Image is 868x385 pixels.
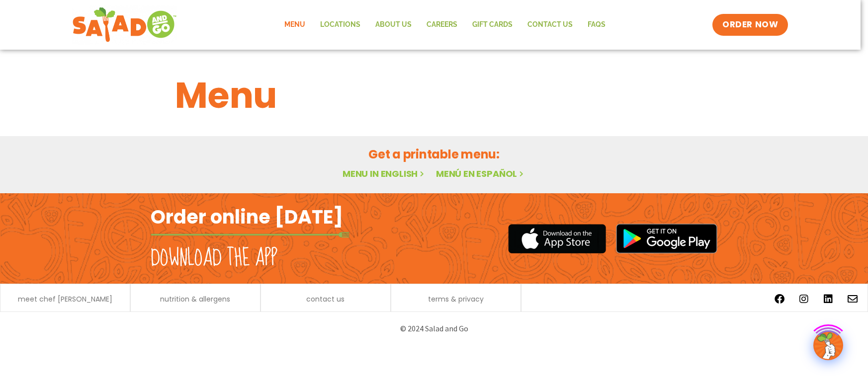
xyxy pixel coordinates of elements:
h1: Menu [175,69,693,122]
a: nutrition & allergens [160,296,230,303]
a: meet chef [PERSON_NAME] [18,296,112,303]
a: Careers [419,13,465,36]
a: Menu in English [343,167,426,180]
h2: Download the app [151,244,277,272]
a: Locations [313,13,368,36]
img: appstore [508,223,606,255]
span: ORDER NOW [722,19,778,31]
a: About Us [368,13,419,36]
img: fork [151,232,349,237]
nav: Menu [277,13,613,36]
a: ORDER NOW [712,14,788,36]
a: Contact Us [520,13,580,36]
h2: Get a printable menu: [175,146,693,163]
h2: Order online [DATE] [151,205,343,229]
a: terms & privacy [428,296,484,303]
a: FAQs [580,13,613,36]
p: © 2024 Salad and Go [156,322,712,335]
a: Menu [277,13,313,36]
a: contact us [306,296,345,303]
img: google_play [616,224,717,253]
a: Menú en español [436,167,525,180]
img: new-SAG-logo-768×292 [72,5,177,45]
a: GIFT CARDS [465,13,520,36]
